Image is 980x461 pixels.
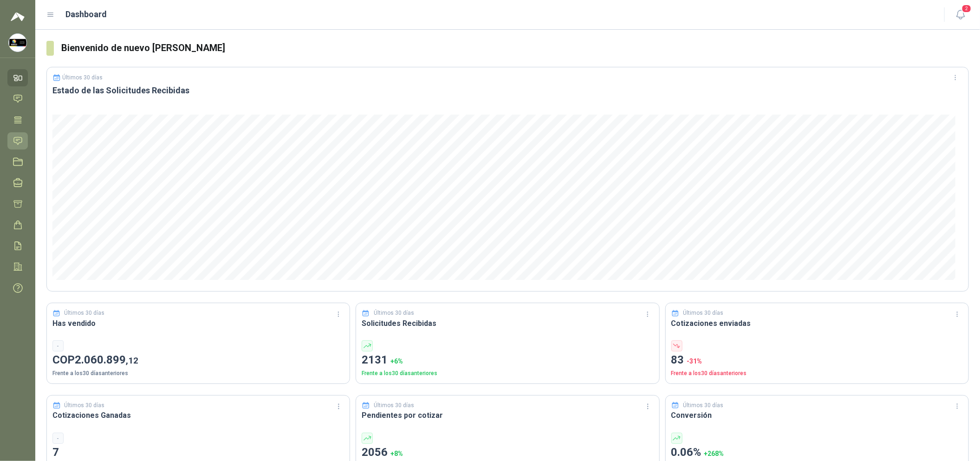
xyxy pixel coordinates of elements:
[9,34,26,52] img: Company Logo
[362,409,653,421] h3: Pendientes por cotizar
[63,74,103,81] p: Últimos 30 días
[687,357,702,365] span: -31 %
[52,409,344,421] h3: Cotizaciones Ganadas
[671,369,963,378] p: Frente a los 30 días anteriores
[671,351,963,369] p: 83
[61,41,969,55] h3: Bienvenido de nuevo [PERSON_NAME]
[362,318,653,329] h3: Solicitudes Recibidas
[362,369,653,378] p: Frente a los 30 días anteriores
[52,85,963,96] h3: Estado de las Solicitudes Recibidas
[704,450,724,457] span: + 268 %
[362,351,653,369] p: 2131
[390,357,403,365] span: + 6 %
[52,369,344,378] p: Frente a los 30 días anteriores
[52,318,344,329] h3: Has vendido
[126,355,138,366] span: ,12
[75,353,138,366] span: 2.060.899
[11,11,25,22] img: Logo peakr
[374,309,414,318] p: Últimos 30 días
[374,401,414,410] p: Últimos 30 días
[671,409,963,421] h3: Conversión
[671,318,963,329] h3: Cotizaciones enviadas
[65,401,105,410] p: Últimos 30 días
[65,309,105,318] p: Últimos 30 días
[683,309,723,318] p: Últimos 30 días
[390,450,403,457] span: + 8 %
[952,6,969,23] button: 2
[961,4,972,13] span: 2
[66,8,107,21] h1: Dashboard
[683,401,723,410] p: Últimos 30 días
[52,340,64,351] div: -
[52,433,64,444] div: -
[52,351,344,369] p: COP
